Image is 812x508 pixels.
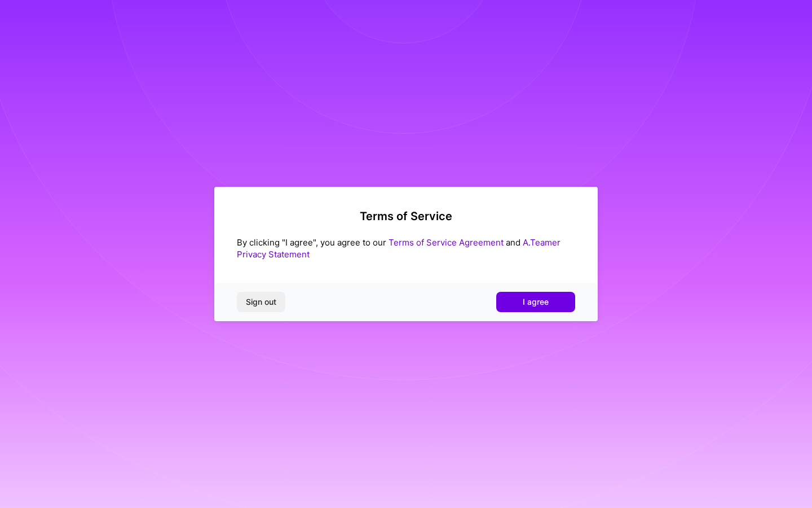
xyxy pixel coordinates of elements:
[237,292,285,312] button: Sign out
[496,292,575,312] button: I agree
[389,237,504,248] a: Terms of Service Agreement
[523,296,549,308] span: I agree
[237,209,575,223] h2: Terms of Service
[246,296,276,308] span: Sign out
[237,237,575,260] div: By clicking "I agree", you agree to our and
